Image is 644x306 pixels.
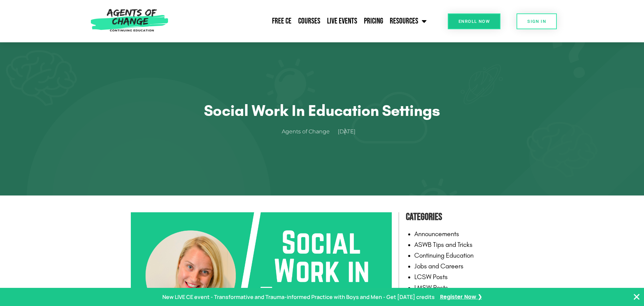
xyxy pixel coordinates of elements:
[414,262,464,270] a: Jobs and Careers
[162,292,435,302] p: New LIVE CE event - Transformative and Trauma-informed Practice with Boys and Men - Get [DATE] cr...
[282,127,336,137] a: Agents of Change
[324,13,361,30] a: Live Events
[172,13,430,30] nav: Menu
[338,128,356,135] time: [DATE]
[282,127,330,137] span: Agents of Change
[448,13,500,29] a: Enroll Now
[414,283,448,292] a: LMSW Posts
[414,230,459,238] a: Announcements
[148,101,496,120] h1: Social Work in Education Settings
[440,292,482,302] a: Register Now ❯
[414,273,448,281] a: LCSW Posts
[414,241,473,249] a: ASWB Tips and Tricks
[269,13,295,30] a: Free CE
[338,127,362,137] a: [DATE]
[406,209,513,225] h4: Categories
[527,19,546,24] span: SIGN IN
[414,251,474,259] a: Continuing Education
[295,13,324,30] a: Courses
[459,19,490,24] span: Enroll Now
[633,293,641,301] button: Close Banner
[386,13,430,30] a: Resources
[361,13,386,30] a: Pricing
[517,13,557,29] a: SIGN IN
